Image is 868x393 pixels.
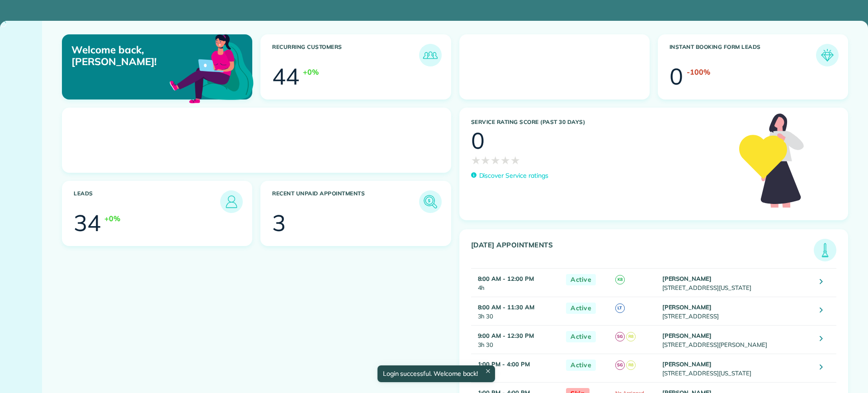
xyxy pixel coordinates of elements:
span: SG [615,332,625,341]
strong: [PERSON_NAME] [662,275,712,282]
td: 4h [471,269,562,297]
div: +0% [104,213,120,224]
td: 3h 30 [471,326,562,354]
span: ★ [481,152,491,168]
div: 44 [272,65,299,88]
td: [STREET_ADDRESS][US_STATE] [660,354,813,383]
span: LT [615,303,625,313]
span: Active [566,303,596,314]
span: K8 [615,275,625,284]
div: 0 [471,129,485,152]
span: R8 [626,332,636,341]
img: icon_todays_appointments-901f7ab196bb0bea1936b74009e4eb5ffbc2d2711fa7634e0d609ed5ef32b18b.png [816,241,834,259]
img: icon_recurring_customers-cf858462ba22bcd05b5a5880d41d6543d210077de5bb9ebc9590e49fd87d84ed.png [421,46,439,64]
h3: Recent unpaid appointments [272,190,419,213]
div: 0 [670,65,683,88]
strong: 1:00 PM - 4:00 PM [478,360,530,368]
span: ★ [471,152,481,168]
strong: 8:00 AM - 12:00 PM [478,275,534,282]
p: Discover Service ratings [479,171,548,180]
div: Login successful. Welcome back! [377,365,495,382]
span: Active [566,360,596,371]
img: icon_form_leads-04211a6a04a5b2264e4ee56bc0799ec3eb69b7e499cbb523a139df1d13a81ae0.png [818,46,836,64]
div: +0% [303,66,319,77]
span: ★ [500,152,510,168]
span: R8 [626,360,636,370]
strong: 9:00 AM - 12:30 PM [478,332,534,339]
strong: [PERSON_NAME] [662,303,712,311]
td: 3h 30 [471,297,562,326]
div: -100% [687,66,710,77]
span: ★ [491,152,500,168]
strong: [PERSON_NAME] [662,332,712,339]
span: SG [615,360,625,370]
img: icon_leads-1bed01f49abd5b7fead27621c3d59655bb73ed531f8eeb49469d10e621d6b896.png [222,193,241,211]
span: Active [566,274,596,285]
strong: [PERSON_NAME] [662,360,712,368]
div: 34 [74,212,101,234]
td: 3h [471,354,562,383]
h3: [DATE] Appointments [471,241,814,261]
span: Active [566,331,596,342]
td: [STREET_ADDRESS][PERSON_NAME] [660,326,813,354]
h3: Instant Booking Form Leads [670,44,816,66]
img: icon_unpaid_appointments-47b8ce3997adf2238b356f14209ab4cced10bd1f174958f3ca8f1d0dd7fffeee.png [421,193,439,211]
h3: Recurring Customers [272,44,419,66]
h3: Leads [74,190,220,213]
td: [STREET_ADDRESS] [660,297,813,326]
h3: Service Rating score (past 30 days) [471,119,730,125]
span: ★ [510,152,520,168]
p: Welcome back, [PERSON_NAME]! [71,44,191,68]
td: [STREET_ADDRESS][US_STATE] [660,269,813,297]
div: 3 [272,212,286,234]
strong: 8:00 AM - 11:30 AM [478,303,534,311]
a: Discover Service ratings [471,171,548,180]
img: dashboard_welcome-42a62b7d889689a78055ac9021e634bf52bae3f8056760290aed330b23ab8690.png [168,24,255,112]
